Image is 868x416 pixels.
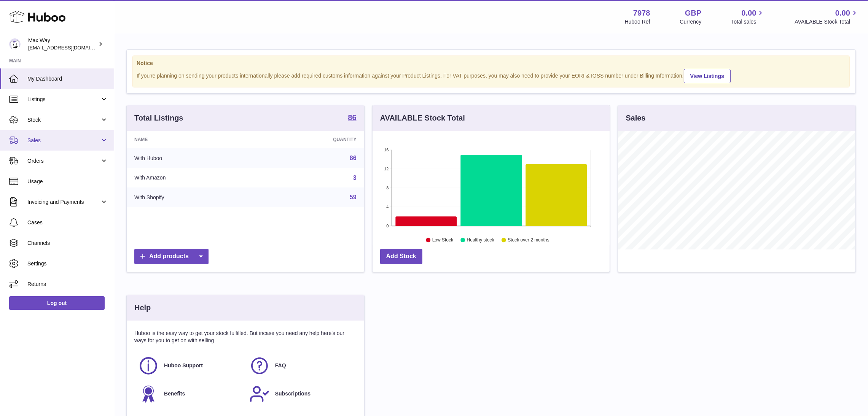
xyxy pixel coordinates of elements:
[384,167,389,171] text: 12
[27,96,100,103] span: Listings
[138,356,242,376] a: Huboo Support
[134,113,183,123] h3: Total Listings
[28,37,97,51] div: Max Way
[9,296,105,310] a: Log out
[134,249,209,264] a: Add products
[27,157,100,165] span: Orders
[137,60,846,67] strong: Notice
[134,330,357,344] p: Huboo is the easy way to get your stock fulfilled. But incase you need any help here's our ways f...
[350,194,357,200] a: 59
[249,356,353,376] a: FAQ
[432,238,454,243] text: Low Stock
[795,18,859,25] span: AVAILABLE Stock Total
[27,219,108,226] span: Cases
[626,113,645,123] h3: Sales
[348,114,356,121] strong: 86
[731,18,765,25] span: Total sales
[386,186,389,190] text: 8
[742,8,757,18] span: 0.00
[27,75,108,83] span: My Dashboard
[256,131,364,148] th: Quantity
[384,148,389,152] text: 16
[137,68,846,83] div: If you're planning on sending your products internationally please add required customs informati...
[138,384,242,404] a: Benefits
[249,384,353,404] a: Subscriptions
[127,187,256,207] td: With Shopify
[380,249,422,264] a: Add Stock
[680,18,702,25] div: Currency
[633,8,650,18] strong: 7978
[731,8,765,25] a: 0.00 Total sales
[380,113,465,123] h3: AVAILABLE Stock Total
[127,168,256,188] td: With Amazon
[27,260,108,267] span: Settings
[127,131,256,148] th: Name
[164,390,185,397] span: Benefits
[467,238,495,243] text: Healthy stock
[684,69,731,83] a: View Listings
[28,44,112,51] span: [EMAIL_ADDRESS][DOMAIN_NAME]
[275,362,286,369] span: FAQ
[27,137,100,144] span: Sales
[350,155,357,161] a: 86
[27,198,100,206] span: Invoicing and Payments
[127,148,256,168] td: With Huboo
[625,18,650,25] div: Huboo Ref
[685,8,701,18] strong: GBP
[386,224,389,228] text: 0
[134,303,151,313] h3: Help
[386,205,389,209] text: 4
[795,8,859,25] a: 0.00 AVAILABLE Stock Total
[27,281,108,288] span: Returns
[348,114,356,123] a: 86
[508,238,549,243] text: Stock over 2 months
[27,240,108,247] span: Channels
[353,175,357,181] a: 3
[9,38,21,50] img: Max@LongevityBox.co.uk
[275,390,311,397] span: Subscriptions
[835,8,850,18] span: 0.00
[27,116,100,124] span: Stock
[164,362,203,369] span: Huboo Support
[27,178,108,185] span: Usage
